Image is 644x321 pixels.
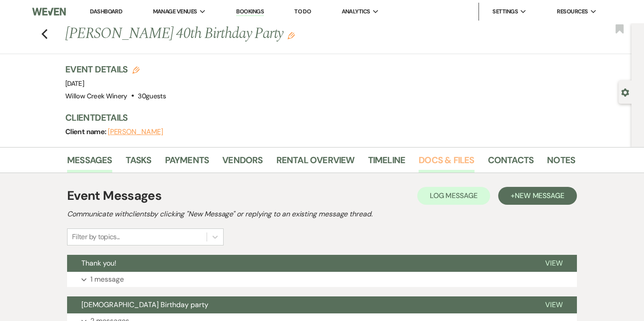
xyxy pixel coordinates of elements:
button: 1 message [67,272,577,287]
button: [PERSON_NAME] [108,128,163,135]
div: Filter by topics... [72,232,120,242]
button: [DEMOGRAPHIC_DATA] Birthday party [67,296,531,313]
button: Edit [288,31,295,39]
span: Manage Venues [153,7,197,16]
button: View [531,296,577,313]
span: New Message [515,191,564,200]
a: Vendors [222,153,263,173]
a: Docs & Files [419,153,474,173]
button: Thank you! [67,255,531,272]
img: Weven Logo [32,2,66,21]
button: View [531,255,577,272]
span: Log Message [430,191,478,200]
a: Rental Overview [276,153,355,173]
a: Contacts [488,153,534,173]
span: Settings [492,7,518,16]
h3: Event Details [65,63,166,76]
span: 30 guests [138,92,166,101]
h1: [PERSON_NAME] 40th Birthday Party [65,23,466,45]
a: Notes [547,153,575,173]
button: +New Message [498,187,577,205]
button: Open lead details [621,88,629,96]
span: Thank you! [81,258,116,268]
h1: Event Messages [67,186,161,205]
span: Resources [557,7,588,16]
button: Log Message [417,187,490,205]
a: To Do [294,8,311,15]
a: Bookings [236,8,264,16]
h2: Communicate with clients by clicking "New Message" or replying to an existing message thread. [67,209,577,220]
p: 1 message [90,274,124,285]
span: [DATE] [65,79,84,88]
span: Analytics [342,7,370,16]
a: Tasks [126,153,152,173]
span: Client name: [65,127,108,136]
a: Timeline [368,153,406,173]
a: Messages [67,153,112,173]
span: [DEMOGRAPHIC_DATA] Birthday party [81,300,208,309]
span: Willow Creek Winery [65,92,127,101]
a: Dashboard [90,8,122,15]
span: View [545,300,563,309]
a: Payments [165,153,209,173]
span: View [545,258,563,268]
h3: Client Details [65,111,566,124]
